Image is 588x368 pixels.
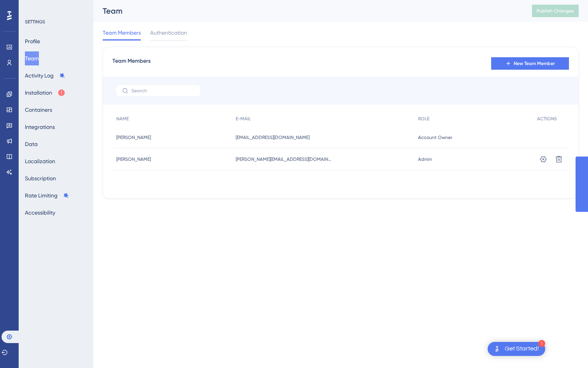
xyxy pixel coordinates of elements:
button: Containers [25,103,52,117]
span: [PERSON_NAME] [116,134,151,141]
div: Open Get Started! checklist, remaining modules: 1 [488,342,545,356]
span: [PERSON_NAME][EMAIL_ADDRESS][DOMAIN_NAME] [236,156,333,162]
button: Accessibility [25,206,55,220]
div: 1 [538,340,545,347]
button: Rate Limiting [25,188,69,202]
span: Authentication [150,28,187,37]
span: NAME [116,116,129,122]
span: New Team Member [514,60,555,67]
button: Installation [25,86,65,100]
button: Activity Log [25,69,65,83]
iframe: UserGuiding AI Assistant Launcher [555,337,579,361]
input: Search [131,88,194,93]
span: Team Members [112,56,150,70]
div: Get Started! [505,345,539,353]
span: Account Owner [418,134,452,141]
span: ROLE [418,116,429,122]
span: [PERSON_NAME] [116,156,151,162]
button: Integrations [25,120,55,134]
button: Publish Changes [532,5,579,17]
button: Team [25,51,39,65]
span: Team Members [103,28,141,37]
span: E-MAIL [236,116,251,122]
div: SETTINGS [25,19,88,25]
div: Team [103,5,513,16]
span: Publish Changes [537,8,574,14]
button: Subscription [25,171,56,185]
button: Data [25,137,38,151]
span: Admin [418,156,432,162]
button: New Team Member [491,57,569,70]
span: ACTIONS [537,116,557,122]
button: Profile [25,34,40,48]
button: Localization [25,154,55,168]
span: [EMAIL_ADDRESS][DOMAIN_NAME] [236,134,310,141]
img: launcher-image-alternative-text [492,344,502,354]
